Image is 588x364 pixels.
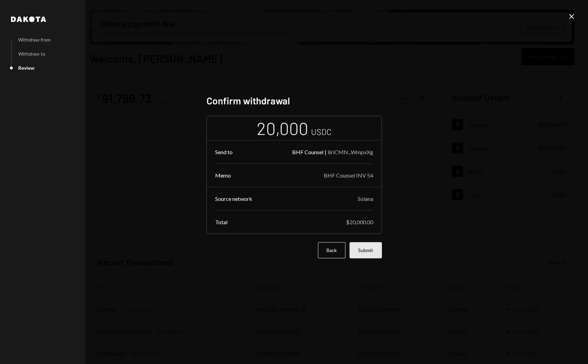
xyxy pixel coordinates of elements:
[318,242,345,258] button: Back
[346,219,373,225] div: $20,000.00
[215,172,231,179] div: Memo
[18,51,45,57] div: Withdraw to
[207,94,382,107] h2: Confirm withdrawal
[215,219,228,225] div: Total
[257,117,308,139] div: 20,000
[18,65,34,71] div: Review
[350,242,382,258] button: Submit
[328,149,373,155] div: 8riCMN...WmpxXg
[18,37,51,43] div: Withdraw from
[292,149,323,155] div: BHF Counsel
[311,126,332,137] div: USDC
[325,149,326,155] div: |
[215,195,252,202] div: Source network
[215,149,233,155] div: Send to
[358,195,373,202] div: Solana
[324,172,373,179] div: BHF Counsel INV 54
